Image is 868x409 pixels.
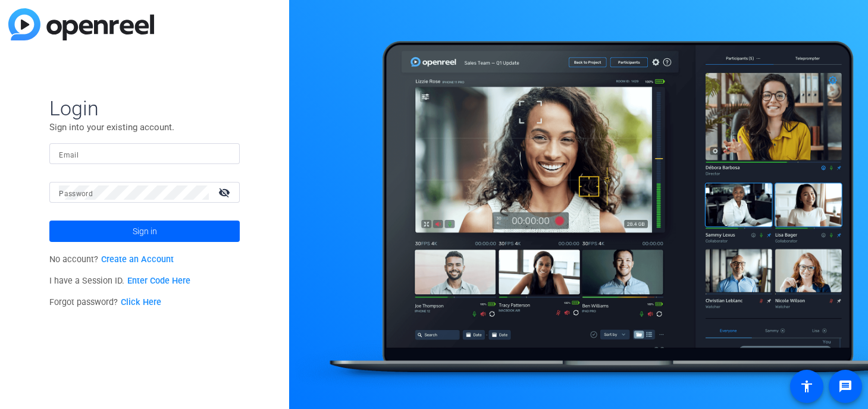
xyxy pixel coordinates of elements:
[101,254,174,265] a: Create an Account
[59,151,79,159] mat-label: Email
[49,121,240,134] p: Sign into your existing account.
[49,254,174,265] span: No account?
[8,8,154,40] img: blue-gradient.svg
[838,379,853,394] mat-icon: message
[49,276,190,286] span: I have a Session ID.
[49,297,161,307] span: Forgot password?
[121,297,161,307] a: Click Here
[211,184,240,201] mat-icon: visibility_off
[49,96,240,121] span: Login
[800,379,814,394] mat-icon: accessibility
[49,221,240,242] button: Sign in
[133,216,157,246] span: Sign in
[59,190,93,198] mat-label: Password
[127,276,190,286] a: Enter Code Here
[59,147,230,161] input: Enter Email Address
